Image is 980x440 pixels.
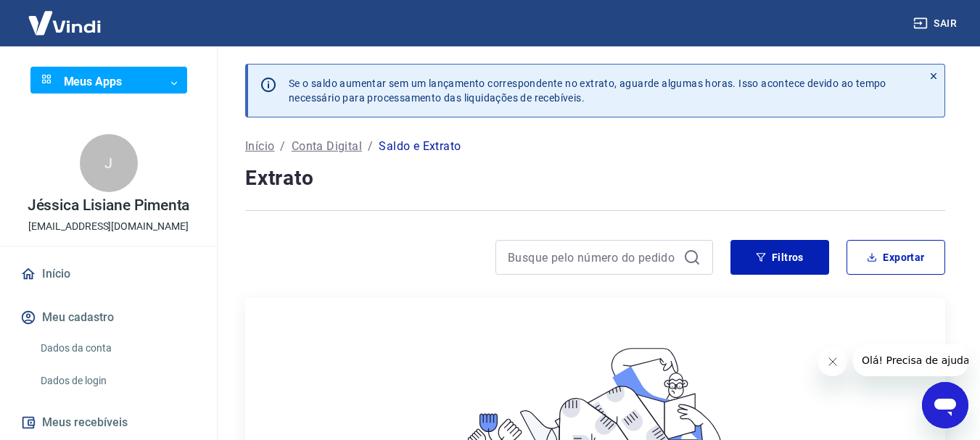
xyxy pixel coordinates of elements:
iframe: Mensagem da empresa [853,344,968,376]
button: Exportar [847,240,945,275]
a: Dados de login [35,366,199,396]
button: Meu cadastro [17,302,199,333]
p: [EMAIL_ADDRESS][DOMAIN_NAME] [28,219,189,234]
a: Início [245,138,274,155]
img: Vindi [17,1,112,45]
p: Saldo e Extrato [379,138,461,155]
div: J [80,134,138,192]
p: Jéssica Lisiane Pimenta [28,198,190,213]
h4: Extrato [245,164,945,193]
iframe: Fechar mensagem [818,347,847,376]
button: Meus recebíveis [17,407,199,439]
a: Conta Digital [292,138,362,155]
a: Início [17,258,199,290]
button: Filtros [730,240,829,275]
input: Busque pelo número do pedido [508,246,678,268]
p: Se o saldo aumentar sem um lançamento correspondente no extrato, aguarde algumas horas. Isso acon... [289,76,886,105]
a: Dados da conta [35,333,199,363]
iframe: Botão para abrir a janela de mensagens [922,382,968,428]
button: Sair [910,10,963,37]
span: Olá! Precisa de ajuda? [9,10,122,22]
p: / [368,138,373,155]
p: / [280,138,285,155]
